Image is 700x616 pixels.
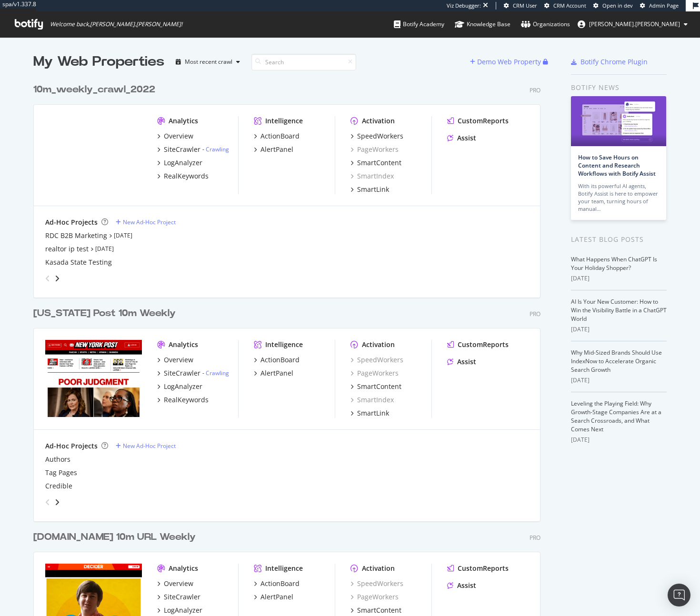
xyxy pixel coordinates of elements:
div: New Ad-Hoc Project [123,442,176,450]
div: Overview [164,131,193,141]
div: Open Intercom Messenger [668,584,690,606]
a: CustomReports [447,340,509,349]
div: SpeedWorkers [350,355,403,365]
a: New Ad-Hoc Project [116,218,176,226]
a: ActionBoard [254,355,300,365]
div: Tag Pages [45,468,77,477]
div: Activation [362,116,395,126]
a: ActionBoard [254,579,300,588]
a: PageWorkers [350,145,399,154]
a: Overview [157,579,193,588]
div: SmartContent [357,158,401,168]
input: Search [251,54,356,70]
a: realtor ip test [45,244,89,254]
div: SiteCrawler [164,145,200,154]
div: - [202,145,229,153]
div: Latest Blog Posts [571,234,667,245]
a: CRM User [504,2,537,10]
a: SmartIndex [350,395,394,405]
div: Authors [45,455,70,464]
a: SiteCrawler- Crawling [157,145,229,154]
span: Admin Page [649,2,679,9]
a: AlertPanel [254,592,293,602]
div: Activation [362,564,395,573]
span: Welcome back, [PERSON_NAME].[PERSON_NAME] ! [50,20,182,28]
a: Knowledge Base [455,11,510,37]
div: Assist [457,133,476,143]
div: angle-left [41,495,54,510]
div: Intelligence [265,340,303,349]
a: CustomReports [447,564,509,573]
div: angle-right [54,497,60,507]
div: Analytics [169,564,198,573]
div: SmartContent [357,382,401,391]
a: LogAnalyzer [157,382,202,391]
a: 10m_weekly_crawl_2022 [33,83,159,97]
span: CRM User [513,2,537,9]
a: Assist [447,581,476,590]
a: [DOMAIN_NAME] 10m URL Weekly [33,530,200,544]
div: ActionBoard [260,355,300,365]
div: 10m_weekly_crawl_2022 [33,83,155,97]
a: SiteCrawler [157,592,200,602]
div: [DATE] [571,325,667,334]
div: [DATE] [571,274,667,283]
a: Credible [45,481,72,491]
a: Demo Web Property [470,58,543,66]
div: RealKeywords [164,171,209,181]
a: PageWorkers [350,368,399,378]
a: Kasada State Testing [45,258,112,267]
a: How to Save Hours on Content and Research Workflows with Botify Assist [578,153,656,178]
button: [PERSON_NAME].[PERSON_NAME] [570,17,695,32]
div: New Ad-Hoc Project [123,218,176,226]
a: SmartIndex [350,171,394,181]
div: Analytics [169,340,198,349]
a: SmartContent [350,382,401,391]
div: RealKeywords [164,395,209,405]
a: SpeedWorkers [350,131,403,141]
div: Intelligence [265,116,303,126]
a: RealKeywords [157,395,209,405]
div: Analytics [169,116,198,126]
div: AlertPanel [260,368,293,378]
a: RDC B2B Marketing [45,231,107,240]
img: realtor.com [45,116,142,193]
div: ActionBoard [260,131,300,141]
a: Admin Page [640,2,679,10]
div: Demo Web Property [477,57,541,67]
a: SmartLink [350,408,389,418]
div: Ad-Hoc Projects [45,441,98,451]
a: Overview [157,355,193,365]
a: AI Is Your New Customer: How to Win the Visibility Battle in a ChatGPT World [571,298,667,323]
div: Botify Academy [394,20,444,29]
div: Botify Chrome Plugin [580,57,648,67]
div: [DATE] [571,376,667,385]
div: Activation [362,340,395,349]
a: AlertPanel [254,145,293,154]
span: CRM Account [553,2,586,9]
button: Demo Web Property [470,54,543,70]
a: [DATE] [114,231,132,239]
a: Why Mid-Sized Brands Should Use IndexNow to Accelerate Organic Search Growth [571,348,662,374]
a: Botify Chrome Plugin [571,57,648,67]
div: AlertPanel [260,145,293,154]
div: SmartContent [357,606,401,615]
a: Overview [157,131,193,141]
a: New Ad-Hoc Project [116,442,176,450]
a: SpeedWorkers [350,579,403,588]
a: SmartContent [350,606,401,615]
a: Assist [447,133,476,143]
span: jessica.jordan [589,20,680,28]
a: PageWorkers [350,592,399,602]
div: With its powerful AI agents, Botify Assist is here to empower your team, turning hours of manual… [578,182,659,213]
div: Pro [530,86,540,94]
a: CRM Account [544,2,586,10]
a: CustomReports [447,116,509,126]
div: Pro [530,310,540,318]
